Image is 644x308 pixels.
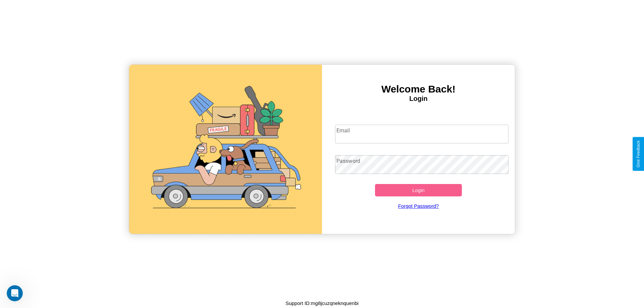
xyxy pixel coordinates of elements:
[285,299,359,308] p: Support ID: mg8jcuzqneknquenbi
[636,140,641,168] div: Give Feedback
[332,196,505,215] a: Forgot Password?
[7,285,23,301] iframe: Intercom live chat
[322,95,515,103] h4: Login
[322,83,515,95] h3: Welcome Back!
[129,65,322,234] img: gif
[375,184,462,196] button: Login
